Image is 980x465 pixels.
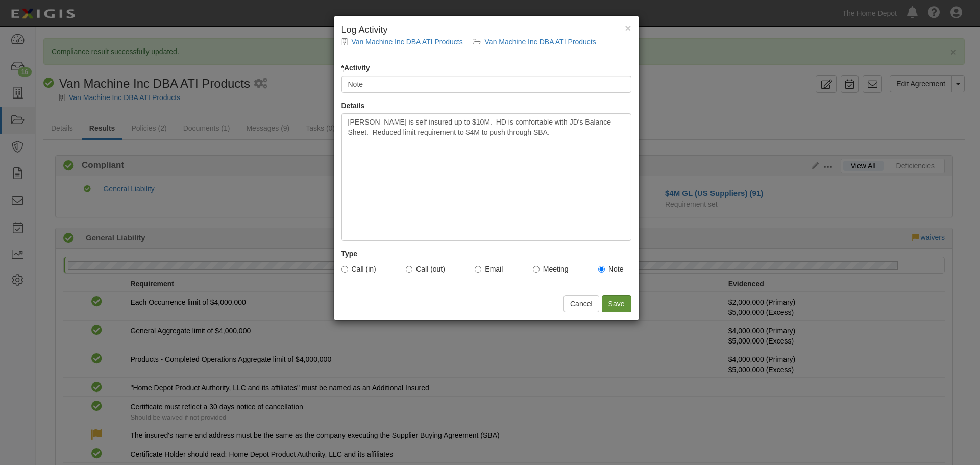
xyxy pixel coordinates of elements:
label: Details [341,101,365,111]
label: Activity [341,63,370,73]
label: Email [475,264,503,274]
h4: Log Activity [341,23,631,37]
label: Call (out) [406,264,445,274]
label: Note [598,264,624,274]
label: Type [341,249,358,259]
a: Van Machine Inc DBA ATI Products [485,38,596,46]
label: Call (in) [341,264,376,274]
span: × [625,22,631,34]
a: Van Machine Inc DBA ATI Products [352,38,463,46]
label: Meeting [533,264,569,274]
abbr: required [341,64,344,72]
button: Close [625,22,631,33]
input: Save [602,295,631,312]
input: Call (in) [341,266,348,273]
input: Note [598,266,605,273]
input: Email [475,266,481,273]
div: [PERSON_NAME] is self insured up to $10M. HD is comfortable with JD's Balance Sheet. Reduced limi... [341,113,631,241]
input: Call (out) [406,266,412,273]
input: Meeting [533,266,540,273]
button: Cancel [563,295,599,312]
